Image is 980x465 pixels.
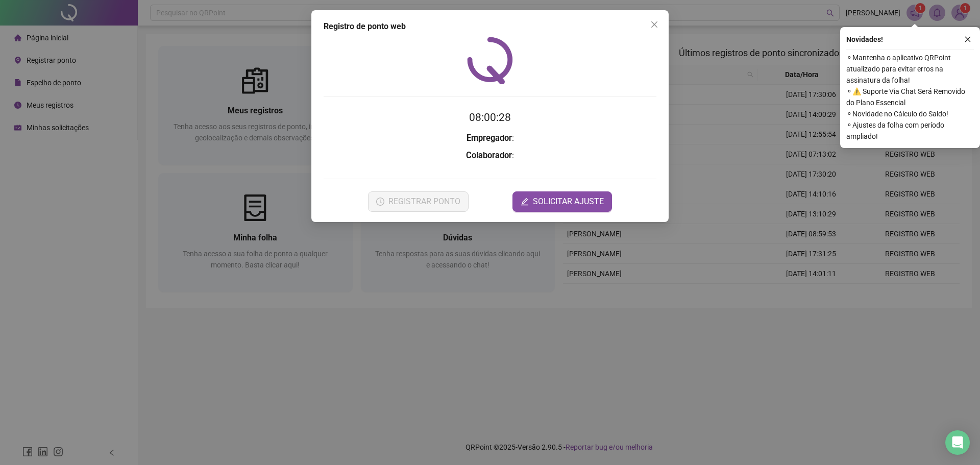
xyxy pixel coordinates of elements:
[846,52,974,86] span: ⚬ Mantenha o aplicativo QRPoint atualizado para evitar erros na assinatura da folha!
[846,86,974,108] span: ⚬ ⚠️ Suporte Via Chat Será Removido do Plano Essencial
[945,430,970,455] div: Open Intercom Messenger
[467,37,513,84] img: QRPoint
[324,149,656,162] h3: :
[368,191,469,212] button: REGISTRAR PONTO
[521,198,529,206] span: edit
[646,16,663,33] button: Close
[650,20,658,29] span: close
[469,111,511,124] time: 08:00:28
[846,119,974,142] span: ⚬ Ajustes da folha com período ampliado!
[324,132,656,145] h3: :
[846,108,974,119] span: ⚬ Novidade no Cálculo do Saldo!
[467,133,512,143] strong: Empregador
[324,20,656,33] div: Registro de ponto web
[533,195,604,208] span: SOLICITAR AJUSTE
[846,34,883,45] span: Novidades !
[512,191,612,212] button: editSOLICITAR AJUSTE
[466,151,512,160] strong: Colaborador
[964,36,971,43] span: close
